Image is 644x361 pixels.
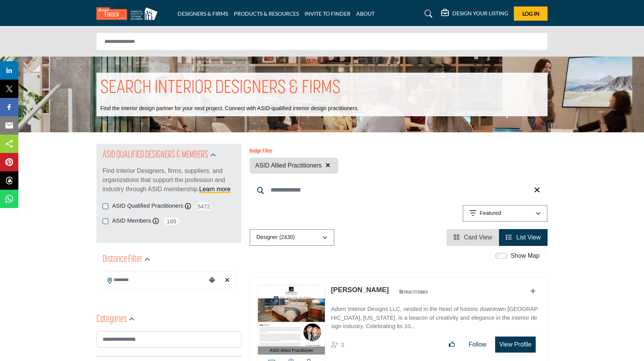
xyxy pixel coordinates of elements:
a: Adorn Interior Designs LLC, nestled in the heart of historic downtown [GEOGRAPHIC_DATA], [US_STAT... [331,300,540,331]
a: View List [506,234,541,241]
a: Add To List [530,288,536,294]
button: Designer (2430) [249,229,334,246]
span: 189 [163,216,180,226]
a: INVITE TO FINDER [305,10,351,17]
p: Featured [480,210,501,217]
label: ASID Members [112,216,151,225]
input: Search Solutions [96,33,548,50]
p: Designer (2430) [256,234,295,241]
button: Like listing [444,337,460,352]
button: View Profile [495,337,536,353]
p: Find Interior Designers, firms, suppliers, and organizations that support the profession and indu... [103,166,235,194]
a: [PERSON_NAME] [331,286,389,294]
img: Mary Davis [258,285,325,346]
div: Choose your current location [206,272,218,289]
a: Search [417,8,437,20]
h2: Distance Filter [103,253,142,267]
p: Find the interior design partner for your next project. Connect with ASID-qualified interior desi... [100,105,359,112]
h5: DESIGN YOUR LISTING [452,10,508,17]
div: Followers [331,340,344,349]
img: Site Logo [96,7,161,20]
span: Card View [464,234,492,241]
div: DESIGN YOUR LISTING [441,9,508,18]
input: Search Location [103,272,206,287]
span: ASID Allied Practitioners [255,161,321,170]
a: ASID Allied Practitioner [258,285,325,354]
h2: Categories [96,313,127,327]
p: Mary Davis [331,285,389,295]
button: Log In [514,7,548,21]
a: View Card [453,234,492,241]
a: ABOUT [356,10,375,17]
span: ASID Allied Practitioner [270,347,313,354]
label: ASID Qualified Practitioners [112,202,183,210]
button: Follow [464,337,491,352]
h2: ASID QUALIFIED DESIGNERS & MEMBERS [103,148,208,162]
input: Search Category [96,331,241,348]
input: ASID Members checkbox [103,218,108,224]
li: Card View [447,229,499,246]
img: ASID Qualified Practitioners Badge Icon [396,287,430,296]
a: PRODUCTS & RESOURCES [234,10,299,17]
input: Search Keyword [249,181,548,199]
label: Show Map [510,251,540,260]
h6: Badge Filter [249,148,338,155]
span: 5472 [195,202,212,211]
p: Adorn Interior Designs LLC, nestled in the heart of historic downtown [GEOGRAPHIC_DATA], [US_STAT... [331,305,540,331]
div: Clear search location [222,272,233,289]
button: Featured [463,205,548,222]
a: DESIGNERS & FIRMS [178,10,228,17]
li: List View [499,229,548,246]
span: List View [516,234,541,241]
h1: SEARCH INTERIOR DESIGNERS & FIRMS [100,76,341,100]
a: Learn more [199,186,231,192]
span: Log In [522,10,540,17]
span: 1 [341,341,344,348]
input: ASID Qualified Practitioners checkbox [103,203,108,209]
